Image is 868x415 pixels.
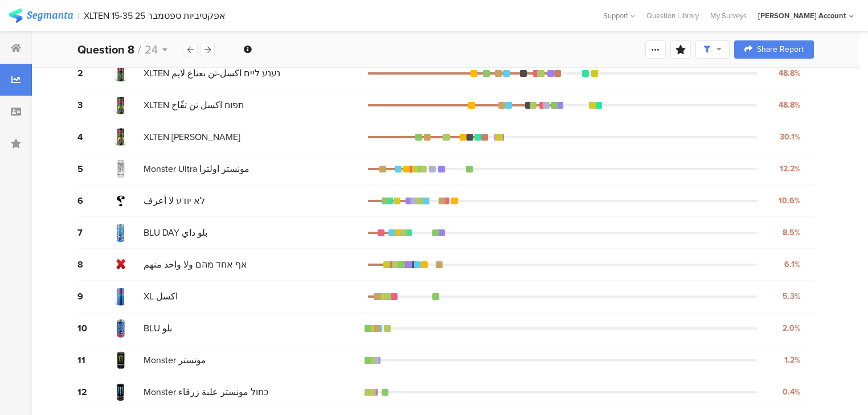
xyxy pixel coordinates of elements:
span: XLTEN [PERSON_NAME] [144,130,240,143]
div: 8.5% [783,227,801,239]
span: Share Report [757,46,804,54]
img: d3718dnoaommpf.cloudfront.net%2Fitem%2F6facfcaa098677d25f2e.jpg [112,96,130,114]
span: לא יודע لا أعرف [144,194,205,207]
div: 48.8% [779,99,801,111]
img: d3718dnoaommpf.cloudfront.net%2Fitem%2F99aa7e2285c5496c2a35.jpg [112,383,130,401]
img: d3718dnoaommpf.cloudfront.net%2Fitem%2Ff898e72104397bed2a9f.png [112,256,130,274]
div: 2.0% [783,322,801,334]
img: d3718dnoaommpf.cloudfront.net%2Fitem%2F22e00859cc033d788ea3.jpg [112,128,130,146]
img: d3718dnoaommpf.cloudfront.net%2Fitem%2F13975756d49e12f80866.png [112,160,130,178]
a: Question Library [641,10,705,21]
b: Question 8 [77,41,134,58]
div: 5.3% [783,290,801,302]
span: Monster مونستر [144,354,206,367]
div: Support [603,7,635,24]
div: 10 [77,322,112,335]
span: Monster כחול مونستر علبة زرقاء [144,385,268,398]
div: 6.1% [784,258,801,270]
a: My Surveys [705,10,752,21]
div: 4 [77,130,112,143]
span: XLTEN תפוח اكسل تن تفّاح [144,98,244,112]
div: 5 [77,162,112,175]
div: [PERSON_NAME] Account [758,10,846,21]
div: 8 [77,258,112,271]
img: d3718dnoaommpf.cloudfront.net%2Fitem%2F9217a673672c7dfc329b.jpg [112,64,130,83]
div: 3 [77,98,112,112]
div: 12.2% [780,163,801,175]
span: Monster Ultra مونستر اولترا [144,162,249,175]
div: 1.2% [784,354,801,366]
span: BLU بلو [144,322,172,335]
div: 6 [77,194,112,207]
span: BLU DAY بلو داي [144,226,207,239]
div: 11 [77,354,112,367]
div: 9 [77,290,112,303]
img: d3718dnoaommpf.cloudfront.net%2Fitem%2F4fc74a51805db38d00dd.jpg [112,224,130,242]
div: 0.4% [783,386,801,398]
span: / [138,41,141,58]
span: XLTEN נענע ליים اكسل-تن نعناع لايم [144,67,280,80]
div: 7 [77,226,112,239]
span: XL اكسل [144,290,178,303]
div: 2 [77,67,112,80]
img: d3718dnoaommpf.cloudfront.net%2Fitem%2F2954c1f1dad2e91b0d90.jpeg [112,351,130,369]
span: 24 [145,41,158,58]
div: 30.1% [780,131,801,143]
img: d3718dnoaommpf.cloudfront.net%2Fitem%2Fa0c8ecdb25ef4f20cb94.png [112,287,130,306]
div: XLTEN 15-35 אפקטיביות ספטמבר 25 [84,10,226,21]
div: 48.8% [779,67,801,79]
span: אף אחד מהם ولا واحد منهم [144,258,247,271]
img: d3718dnoaommpf.cloudfront.net%2Fitem%2F8cdf2c49722168267766.jpg [112,319,130,338]
div: | [77,9,79,22]
img: d3718dnoaommpf.cloudfront.net%2Fitem%2Ff86de6a4f5765304afd6.png [112,192,130,210]
div: 10.6% [779,195,801,207]
div: 12 [77,385,112,398]
img: segmanta logo [9,9,73,23]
